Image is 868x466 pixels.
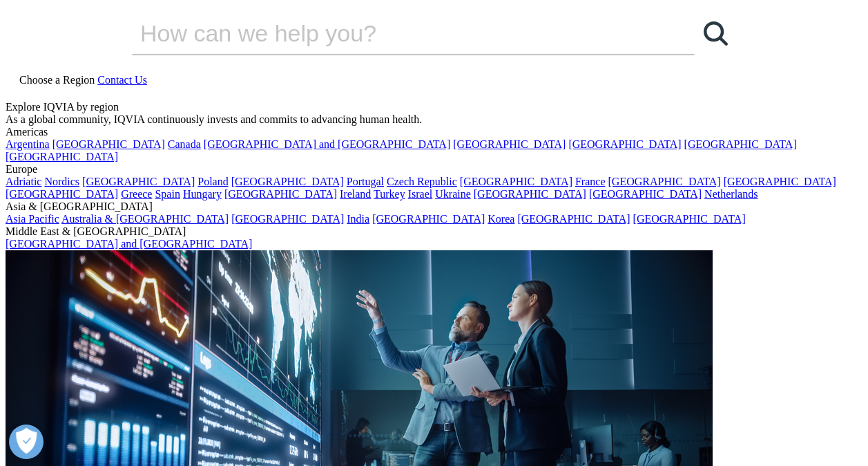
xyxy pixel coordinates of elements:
[724,176,836,187] a: [GEOGRAPHIC_DATA]
[517,213,630,225] a: [GEOGRAPHIC_DATA]
[460,176,572,187] a: [GEOGRAPHIC_DATA]
[155,188,180,200] a: Spain
[347,213,369,225] a: India
[52,138,165,150] a: [GEOGRAPHIC_DATA]
[231,213,344,225] a: [GEOGRAPHIC_DATA]
[488,213,514,225] a: Korea
[44,176,79,187] a: Nordics
[6,238,252,250] a: [GEOGRAPHIC_DATA] and [GEOGRAPHIC_DATA]
[568,138,681,150] a: [GEOGRAPHIC_DATA]
[474,188,586,200] a: [GEOGRAPHIC_DATA]
[82,176,195,187] a: [GEOGRAPHIC_DATA]
[6,225,862,238] div: Middle East & [GEOGRAPHIC_DATA]
[387,176,457,187] a: Czech Republic
[121,188,152,200] a: Greece
[224,188,337,200] a: [GEOGRAPHIC_DATA]
[6,176,41,187] a: Adriatic
[6,163,862,176] div: Europe
[168,138,201,150] a: Canada
[695,12,736,54] a: Search
[6,213,59,225] a: Asia Pacific
[183,188,222,200] a: Hungary
[633,213,746,225] a: [GEOGRAPHIC_DATA]
[6,188,118,200] a: [GEOGRAPHIC_DATA]
[6,126,862,138] div: Americas
[374,188,405,200] a: Turkey
[9,425,44,459] button: Open Preferences
[132,12,655,54] input: Search
[372,213,485,225] a: [GEOGRAPHIC_DATA]
[6,201,862,213] div: Asia & [GEOGRAPHIC_DATA]
[608,176,721,187] a: [GEOGRAPHIC_DATA]
[704,21,728,46] svg: Search
[347,176,384,187] a: Portugal
[435,188,471,200] a: Ukraine
[6,151,118,162] a: [GEOGRAPHIC_DATA]
[408,188,433,200] a: Israel
[19,74,95,86] span: Choose a Region
[6,113,862,126] div: As a global community, IQVIA continuously invests and commits to advancing human health.
[589,188,702,200] a: [GEOGRAPHIC_DATA]
[197,176,228,187] a: Poland
[575,176,606,187] a: France
[6,101,862,113] div: Explore IQVIA by region
[453,138,566,150] a: [GEOGRAPHIC_DATA]
[97,74,147,86] a: Contact Us
[231,176,344,187] a: [GEOGRAPHIC_DATA]
[61,213,229,225] a: Australia & [GEOGRAPHIC_DATA]
[704,188,758,200] a: Netherlands
[204,138,450,150] a: [GEOGRAPHIC_DATA] and [GEOGRAPHIC_DATA]
[340,188,371,200] a: Ireland
[6,138,50,150] a: Argentina
[684,138,797,150] a: [GEOGRAPHIC_DATA]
